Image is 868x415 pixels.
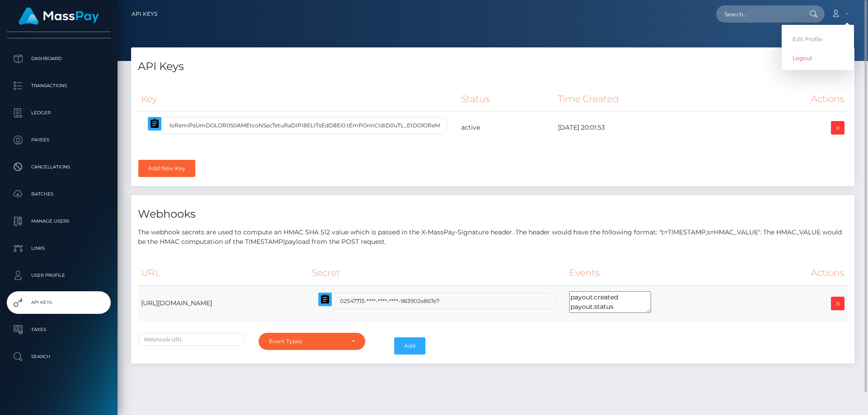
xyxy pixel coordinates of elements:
[7,318,111,341] a: Taxes
[19,7,99,25] img: MassPay Logo
[10,350,107,364] p: Search
[259,333,366,350] button: Event Types
[7,75,111,97] a: Transactions
[7,183,111,205] a: Batches
[555,112,739,144] td: [DATE] 20:01:53
[10,160,107,174] p: Cancellations
[782,50,854,66] a: Logout
[138,87,458,112] th: Key
[555,87,739,112] th: Time Created
[7,345,111,368] a: Search
[7,102,111,124] a: Ledger
[7,129,111,151] a: Payees
[132,5,157,23] a: API Keys
[138,59,848,75] h4: API Keys
[739,87,848,112] th: Actions
[10,269,107,282] p: User Profile
[566,261,760,285] th: Events
[569,291,651,313] textarea: payout.created payout.status
[7,237,111,260] a: Links
[10,52,107,65] p: Dashboard
[7,47,111,70] a: Dashboard
[760,261,848,285] th: Actions
[138,228,848,247] p: The webhook secrets are used to compute an HMAC SHA 512 value which is passed in the X-MassPay-Si...
[10,296,107,309] p: API Keys
[458,112,554,144] td: active
[10,133,107,147] p: Payees
[7,156,111,178] a: Cancellations
[10,79,107,93] p: Transactions
[716,5,801,23] input: Search...
[10,187,107,201] p: Batches
[7,210,111,233] a: Manage Users
[138,261,308,285] th: URL
[138,333,245,346] input: Webhook URL
[10,106,107,120] p: Ledger
[138,160,195,177] a: Add New Key
[138,206,848,222] h4: Webhooks
[394,337,425,354] button: Add
[138,285,308,321] td: [URL][DOMAIN_NAME]
[269,338,345,345] div: Event Types
[7,264,111,287] a: User Profile
[782,31,854,47] a: Edit Profile
[7,291,111,314] a: API Keys
[308,261,566,285] th: Secret
[10,242,107,255] p: Links
[458,87,554,112] th: Status
[10,323,107,336] p: Taxes
[10,214,107,228] p: Manage Users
